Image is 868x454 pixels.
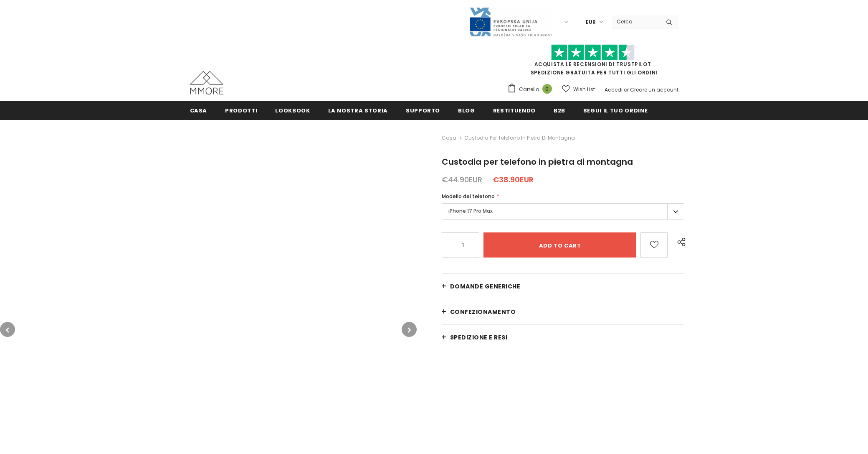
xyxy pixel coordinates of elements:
[562,82,595,97] a: Wish List
[450,333,508,342] span: Spedizione e resi
[630,86,678,93] a: Creare un account
[586,18,596,26] span: EUR
[458,107,475,115] span: Blog
[225,101,257,120] a: Prodotti
[458,101,475,120] a: Blog
[519,85,539,94] span: Carrello
[406,101,440,120] a: supporto
[583,101,648,120] a: Segui il tuo ordine
[328,107,388,115] span: La nostra storia
[554,107,565,115] span: B2B
[275,107,310,115] span: Lookbook
[493,101,536,120] a: Restituendo
[442,133,456,143] a: Casa
[190,101,208,120] a: Casa
[406,107,440,115] span: supporto
[225,107,257,115] span: Prodotti
[583,107,648,115] span: Segui il tuo ordine
[442,203,685,219] label: iPhone 17 Pro Max
[190,107,208,115] span: Casa
[442,299,685,324] a: CONFEZIONAMENTO
[507,83,556,96] a: Carrello 0
[442,274,685,299] a: Domande generiche
[442,174,482,185] span: €44.90EUR
[442,325,685,350] a: Spedizione e resi
[442,156,633,168] span: Custodia per telefono in pietra di montagna
[328,101,388,120] a: La nostra storia
[469,18,552,25] a: Javni Razpis
[612,15,660,28] input: Search Site
[450,308,516,316] span: CONFEZIONAMENTO
[442,193,495,200] span: Modello del telefono
[542,84,552,94] span: 0
[605,86,623,93] a: Accedi
[624,86,629,93] span: or
[450,282,521,291] span: Domande generiche
[469,7,552,37] img: Javni Razpis
[493,174,534,185] span: €38.90EUR
[551,44,635,61] img: Fidati di Pilot Stars
[275,101,310,120] a: Lookbook
[573,85,595,94] span: Wish List
[464,133,575,143] span: Custodia per telefono in pietra di montagna
[483,232,636,258] input: Add to cart
[534,61,651,68] a: Acquista le recensioni di TrustPilot
[554,101,565,120] a: B2B
[493,107,536,115] span: Restituendo
[507,48,678,76] span: SPEDIZIONE GRATUITA PER TUTTI GLI ORDINI
[190,71,223,94] img: Casi MMORE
